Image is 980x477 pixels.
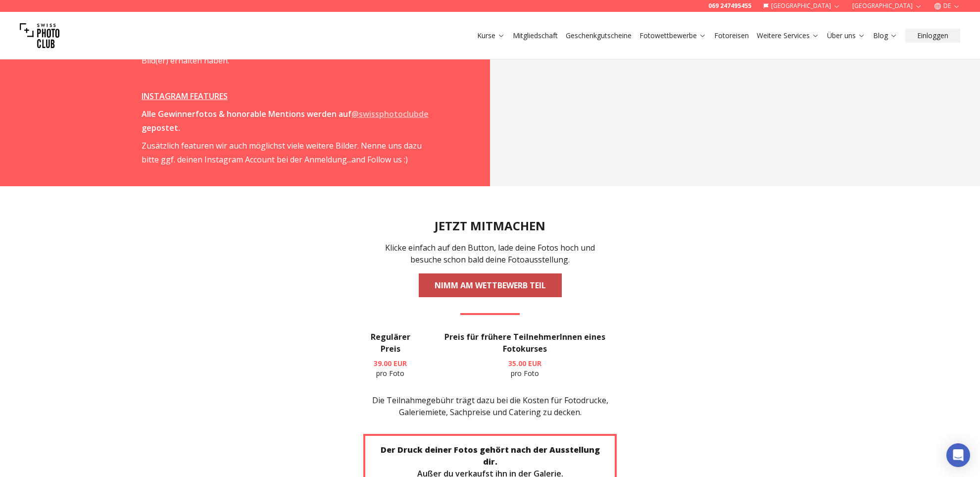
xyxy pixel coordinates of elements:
span: 39.00 [374,359,392,368]
button: Fotowettbewerbe [636,29,710,43]
a: Blog [873,31,897,41]
a: @swissphotoclubde [351,108,429,119]
a: Fotoreisen [714,31,749,41]
strong: gepostet. [142,122,180,133]
button: Geschenkgutscheine [562,29,636,43]
a: Geschenkgutscheine [566,31,632,41]
b: 35.00 EUR [508,359,541,368]
button: Mitgliedschaft [509,29,562,43]
u: INSTAGRAM FEATURES [142,91,228,102]
button: Einloggen [905,29,960,43]
a: Kurse [477,31,505,41]
button: Kurse [473,29,509,43]
h3: Regulärer Preis [363,331,418,355]
a: 069 247495455 [708,2,751,10]
span: EUR [393,359,407,368]
p: Die Teilnahmegebühr trägt dazu bei die Kosten für Fotodrucke, Galeriemiete, Sachpreise und Cateri... [363,394,617,418]
button: Fotoreisen [710,29,753,43]
a: Mitgliedschaft [513,31,558,41]
p: pro Foto [363,359,418,378]
strong: Alle Gewinnerfotos & honorable Mentions werden auf [142,108,351,119]
strong: Der Druck deiner Fotos gehört nach der Ausstellung dir. [381,444,600,467]
span: Zusätzlich featuren wir auch möglichst viele weitere Bilder. Nenne uns dazu bitte ggf. deinen Ins... [142,140,422,165]
h2: JETZT MITMACHEN [435,218,545,234]
a: Fotowettbewerbe [639,31,706,41]
h3: Preis für frühere TeilnehmerInnen eines Fotokurses [434,331,617,355]
a: Über uns [827,31,865,41]
img: Swiss photo club [20,16,59,55]
button: Über uns [823,29,869,43]
a: Weitere Services [757,31,819,41]
button: Blog [869,29,901,43]
button: Weitere Services [753,29,823,43]
div: Open Intercom Messenger [946,443,970,467]
p: Klicke einfach auf den Button, lade deine Fotos hoch und besuche schon bald deine Fotoausstellung. [379,242,601,265]
a: NIMM AM WETTBEWERB TEIL [419,273,562,297]
p: pro Foto [434,359,617,378]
